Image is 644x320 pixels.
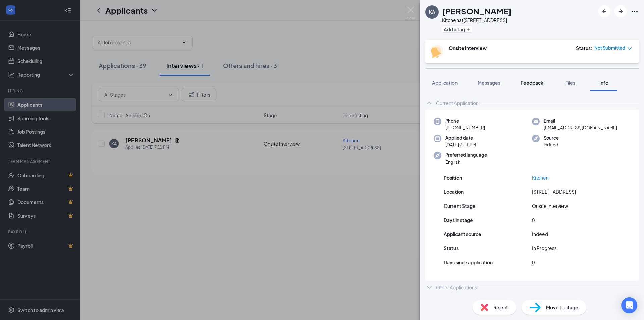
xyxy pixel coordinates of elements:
[544,124,617,131] span: [EMAIL_ADDRESS][DOMAIN_NAME]
[445,124,485,131] span: [PHONE_NUMBER]
[444,202,476,210] span: Current Stage
[436,284,477,291] div: Other Applications
[449,45,487,51] b: Onsite Interview
[432,80,458,86] span: Application
[442,17,512,24] div: Kitchen at [STREET_ADDRESS]
[444,188,464,195] span: Location
[521,80,543,86] span: Feedback
[599,80,608,86] span: Info
[532,216,535,224] span: 0
[444,230,481,238] span: Applicant source
[444,216,473,224] span: Days in stage
[445,158,487,165] span: English
[600,7,608,15] svg: ArrowLeftNew
[493,304,508,311] span: Reject
[442,5,512,17] h1: [PERSON_NAME]
[444,174,462,181] span: Position
[445,152,487,158] span: Preferred language
[478,80,500,86] span: Messages
[546,304,578,311] span: Move to stage
[445,135,476,141] span: Applied date
[445,118,485,124] span: Phone
[616,7,625,15] svg: ArrowRight
[532,259,535,266] span: 0
[445,141,476,148] span: [DATE] 7:11 PM
[627,46,632,51] span: down
[532,188,576,195] span: [STREET_ADDRESS]
[444,244,459,252] span: Status
[576,45,592,51] div: Status :
[466,27,470,31] svg: Plus
[594,45,625,51] span: Not Submitted
[425,283,433,291] svg: ChevronDown
[544,118,617,124] span: Email
[444,259,493,266] span: Days since application
[442,26,472,33] button: PlusAdd a tag
[425,99,433,107] svg: ChevronUp
[621,297,637,313] div: Open Intercom Messenger
[532,202,568,210] span: Onsite Interview
[631,7,639,15] svg: Ellipses
[429,9,435,15] div: KA
[532,230,548,238] span: Indeed
[565,80,575,86] span: Files
[436,100,479,106] div: Current Application
[544,135,559,141] span: Source
[532,175,549,181] a: Kitchen
[598,5,610,17] button: ArrowLeftNew
[544,141,559,148] span: Indeed
[532,244,557,252] span: In Progress
[614,5,627,17] button: ArrowRight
